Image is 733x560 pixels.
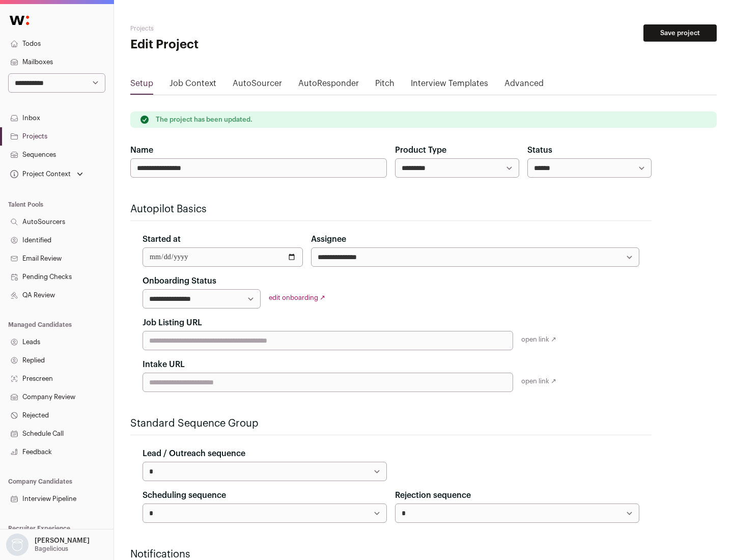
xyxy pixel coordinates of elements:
img: nopic.png [6,534,29,556]
p: Bagelicious [35,545,68,553]
label: Rejection sequence [395,489,471,501]
label: Product Type [395,144,446,156]
label: Status [527,144,552,156]
h2: Projects [130,24,326,33]
a: AutoSourcer [233,77,282,94]
a: Setup [130,77,153,94]
h2: Autopilot Basics [130,202,652,216]
img: Wellfound [4,10,35,31]
label: Lead / Outreach sequence [143,447,245,460]
label: Started at [143,233,181,245]
a: Job Context [170,77,216,94]
label: Intake URL [143,358,185,371]
button: Open dropdown [4,534,92,556]
label: Scheduling sequence [143,489,226,501]
p: The project has been updated. [156,116,252,124]
div: Project Context [8,170,71,178]
button: Open dropdown [8,167,85,181]
p: [PERSON_NAME] [35,537,90,545]
a: Advanced [504,77,544,94]
label: Onboarding Status [143,275,216,287]
label: Assignee [311,233,346,245]
h1: Edit Project [130,37,326,53]
button: Save project [643,24,717,42]
label: Job Listing URL [143,317,202,329]
a: Pitch [375,77,394,94]
h2: Standard Sequence Group [130,416,652,431]
label: Name [130,144,153,156]
a: Interview Templates [411,77,488,94]
a: AutoResponder [298,77,359,94]
a: edit onboarding ↗ [269,294,325,301]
